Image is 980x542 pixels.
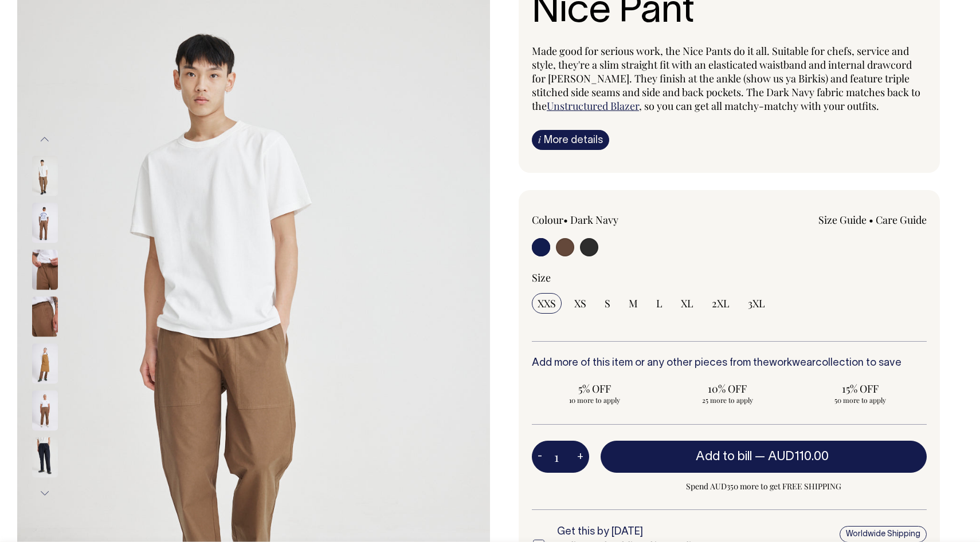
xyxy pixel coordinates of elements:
[538,382,652,395] span: 5% OFF
[706,293,735,314] input: 2XL
[532,130,609,150] a: iMore details
[532,445,548,468] button: -
[742,293,771,314] input: 3XL
[639,99,879,113] span: , so you can get all matchy-matchy with your outfits.
[32,390,58,430] img: chocolate
[36,481,53,507] button: Next
[696,451,752,462] span: Add to bill
[571,445,589,468] button: +
[36,126,53,152] button: Previous
[32,250,58,290] img: chocolate
[538,133,541,145] span: i
[818,213,867,227] a: Size Guide
[869,213,873,227] span: •
[605,296,610,310] span: S
[538,296,556,310] span: XXS
[768,451,829,462] span: AUD110.00
[665,378,791,408] input: 10% OFF 25 more to apply
[574,296,586,310] span: XS
[32,343,58,383] img: chocolate
[547,99,639,113] a: Unstructured Blazer
[671,382,785,395] span: 10% OFF
[538,395,652,405] span: 10 more to apply
[656,296,663,310] span: L
[769,358,816,368] a: workwear
[650,293,668,314] input: L
[675,293,699,314] input: XL
[32,437,58,477] img: dark-navy
[629,296,638,310] span: M
[803,382,918,395] span: 15% OFF
[557,527,747,538] h6: Get this by [DATE]
[32,156,58,196] img: chocolate
[532,213,690,227] div: Colour
[570,213,618,227] label: Dark Navy
[755,451,832,462] span: —
[532,378,658,408] input: 5% OFF 10 more to apply
[599,293,616,314] input: S
[569,293,592,314] input: XS
[32,296,58,337] img: chocolate
[803,395,918,405] span: 50 more to apply
[32,203,58,243] img: chocolate
[532,271,927,284] div: Size
[681,296,693,310] span: XL
[623,293,644,314] input: M
[532,44,920,113] span: Made good for serious work, the Nice Pants do it all. Suitable for chefs, service and style, they...
[532,293,562,314] input: XXS
[532,358,927,369] h6: Add more of this item or any other pieces from the collection to save
[601,480,927,493] span: Spend AUD350 more to get FREE SHIPPING
[601,441,927,473] button: Add to bill —AUD110.00
[671,395,785,405] span: 25 more to apply
[797,378,923,408] input: 15% OFF 50 more to apply
[876,213,927,227] a: Care Guide
[712,296,730,310] span: 2XL
[563,213,568,227] span: •
[748,296,765,310] span: 3XL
